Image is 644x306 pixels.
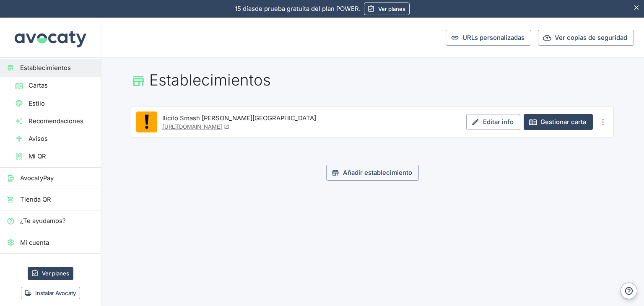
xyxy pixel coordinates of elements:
[20,195,94,204] span: Tienda QR
[20,216,94,226] span: ¿Te ayudamos?
[136,112,157,132] a: Editar establecimiento
[538,30,634,46] button: Ver copias de seguridad
[29,81,94,90] span: Cartas
[629,0,644,15] button: Esconder aviso
[20,174,94,183] span: AvocatyPay
[596,115,610,129] button: Más opciones
[524,114,593,130] a: Gestionar carta
[21,287,80,300] button: Instalar Avocaty
[326,165,419,181] button: Añadir establecimiento
[466,114,520,130] a: Editar info
[621,283,637,299] button: Ayuda y contacto
[13,18,88,57] img: Avocaty
[131,71,614,89] h1: Establecimientos
[364,3,410,15] a: Ver planes
[29,152,94,161] span: Mi QR
[235,5,255,13] span: 15 días
[446,30,531,46] button: URLs personalizadas
[29,99,94,108] span: Estilo
[29,117,94,126] span: Recomendaciones
[136,112,157,132] img: Thumbnail
[28,267,73,280] a: Ver planes
[162,114,316,123] p: Ilicito Smash [PERSON_NAME][GEOGRAPHIC_DATA]
[29,134,94,143] span: Avisos
[20,63,94,73] span: Establecimientos
[20,238,94,247] span: Mi cuenta
[162,123,229,130] a: [URL][DOMAIN_NAME]
[235,4,361,13] p: de prueba gratuita del plan POWER.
